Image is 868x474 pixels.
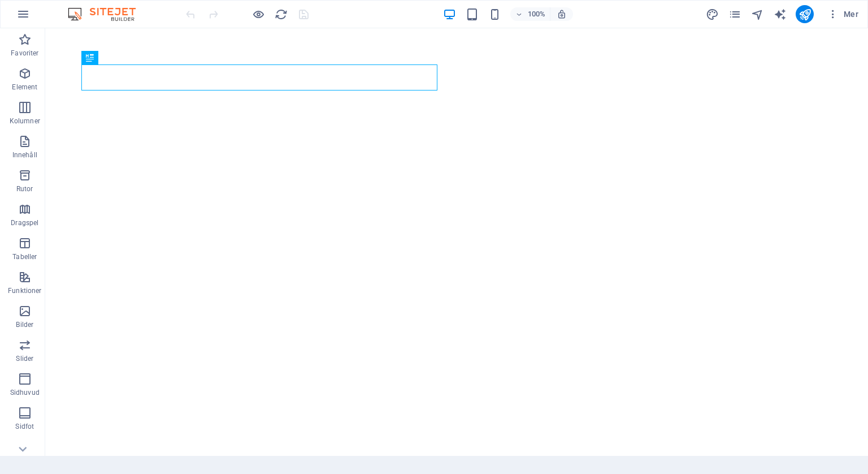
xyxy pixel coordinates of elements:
p: Sidhuvud [10,388,40,397]
p: Slider [16,354,33,363]
button: text_generator [773,7,787,21]
i: Justera zoomnivån automatiskt vid storleksändring för att passa vald enhet. [557,9,567,19]
span: Mer [827,8,858,20]
p: Kolumner [10,117,40,126]
p: Element [12,83,37,92]
button: pages [728,7,741,21]
p: Dragspel [11,218,38,227]
button: Klicka här för att lämna förhandsvisningsläge och fortsätta redigera [251,7,265,21]
i: Publicera [798,8,811,21]
i: Design (Ctrl+Alt+Y) [706,8,719,21]
p: Funktioner [8,286,41,295]
p: Innehåll [12,150,37,160]
button: 100% [510,7,550,21]
p: Tabeller [12,252,37,261]
p: Favoriter [11,49,38,58]
p: Bilder [16,320,33,329]
img: Editor Logo [65,7,150,21]
button: design [705,7,719,21]
button: publish [796,5,814,23]
i: Uppdatera sida [275,8,288,21]
button: Mer [823,5,863,23]
button: reload [274,7,288,21]
i: Sidor (Ctrl+Alt+S) [728,8,741,21]
h6: 100% [527,7,545,21]
p: Sidfot [15,422,34,431]
p: Rutor [16,184,33,193]
i: Navigatör [751,8,764,21]
button: navigator [750,7,764,21]
i: AI Writer [774,8,787,21]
